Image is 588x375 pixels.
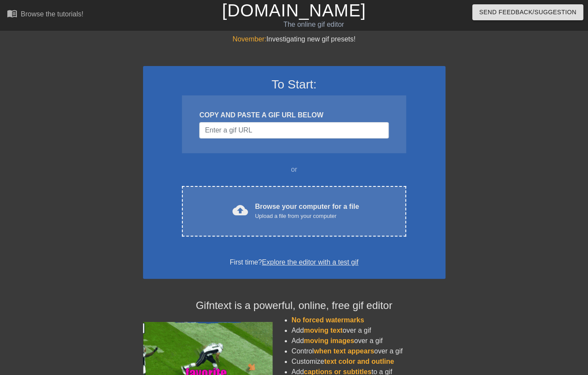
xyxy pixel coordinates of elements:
[292,346,445,356] li: Control over a gif
[199,110,388,120] div: COPY AND PASTE A GIF URL BELOW
[143,34,445,44] div: Investigating new gif presets!
[292,336,445,346] li: Add over a gif
[292,325,445,336] li: Add over a gif
[232,202,248,218] span: cloud_upload
[222,1,366,20] a: [DOMAIN_NAME]
[292,316,364,324] span: No forced watermarks
[154,257,434,268] div: First time?
[200,19,427,30] div: The online gif editor
[199,122,388,139] input: Username
[292,356,445,367] li: Customize
[255,212,359,221] div: Upload a file from your computer
[479,7,576,18] span: Send Feedback/Suggestion
[304,327,343,334] span: moving text
[262,258,358,266] a: Explore the editor with a test gif
[255,202,359,221] div: Browse your computer for a file
[304,337,354,344] span: moving images
[165,164,423,175] div: or
[324,358,394,365] span: text color and outline
[232,35,266,43] span: November:
[314,347,374,355] span: when text appears
[143,299,445,312] h4: Gifntext is a powerful, online, free gif editor
[21,10,83,18] div: Browse the tutorials!
[7,8,17,19] span: menu_book
[154,77,434,92] h3: To Start:
[7,8,83,22] a: Browse the tutorials!
[472,4,583,20] button: Send Feedback/Suggestion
